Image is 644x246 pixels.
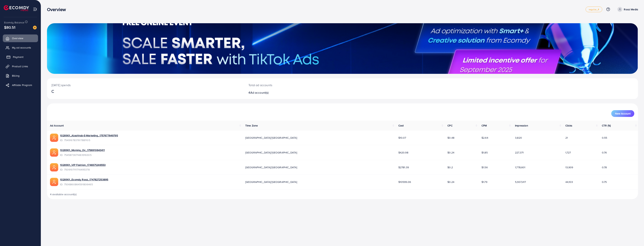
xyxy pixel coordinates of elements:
[447,136,454,140] span: $0.48
[12,83,32,87] span: Affiliate Program
[50,178,58,186] img: ic-ads-acc.e4c84228.svg
[447,151,454,154] span: $0.24
[515,124,528,127] span: Impression
[565,124,572,127] span: Clicks
[398,136,406,140] span: $10.07
[50,124,64,127] span: Ad Account
[615,112,631,115] span: New Account
[50,134,58,142] img: ic-ads-acc.e4c84228.svg
[565,151,571,154] span: 1,727
[60,178,108,181] a: 1028901_Ecomdy Rooz_1747827253895
[4,21,24,24] span: Ecomdy Balance
[60,148,105,152] a: 1028901_Mommy_Dc_1756910643411
[602,124,611,127] span: CTR (%)
[248,83,387,87] p: Total ad accounts
[50,163,58,171] img: ic-ads-acc.e4c84228.svg
[602,180,607,184] span: 0.75
[12,74,19,78] span: Billing
[515,151,524,154] span: 227,371
[3,44,38,51] a: My ad accounts
[60,138,118,142] span: ID: 7549167837617881105
[245,151,297,154] span: [GEOGRAPHIC_DATA]/[GEOGRAPHIC_DATA]
[398,180,411,184] span: $10599.06
[515,136,522,140] span: 3,820
[3,72,38,79] a: Billing
[12,46,31,49] span: My ad accounts
[3,53,38,61] a: Payment
[447,165,453,169] span: $0.2
[589,8,599,11] span: regular_4
[50,148,58,157] img: ic-ads-acc.e4c84228.svg
[3,34,38,42] a: Overview
[447,124,452,127] span: CPC
[602,136,607,140] span: 0.55
[50,192,77,196] span: 4 available account(s)
[245,180,297,184] span: [GEOGRAPHIC_DATA]/[GEOGRAPHIC_DATA]
[51,83,239,87] p: [DATE] spends
[482,165,488,169] span: $1.56
[33,26,37,29] img: image
[12,36,23,40] span: Overview
[586,7,602,12] a: regular_4
[616,7,638,12] a: Rooz Media
[482,136,488,140] span: $2.64
[565,165,573,169] span: 13,909
[248,91,387,94] h2: 4
[515,180,526,184] span: 5,907,417
[13,55,23,59] span: Payment
[3,81,38,89] a: Affiliate Program
[602,165,607,169] span: 0.78
[4,25,15,30] span: $80.51
[3,63,38,70] a: Product Links
[602,151,607,154] span: 0.76
[611,110,634,117] button: New Account
[482,124,487,127] span: CPM
[482,180,487,184] span: $1.79
[447,180,454,184] span: $0.24
[398,124,404,127] span: Cost
[60,134,118,137] a: 1028901_Alashhab-E-Marketing_1757677649795
[245,136,297,140] span: [GEOGRAPHIC_DATA]/[GEOGRAPHIC_DATA]
[4,5,29,11] img: logo
[60,168,106,171] span: ID: 7509197111716495378
[565,136,568,140] span: 21
[33,7,37,11] img: menu
[60,153,105,157] span: ID: 7545873671483916305
[515,165,525,169] span: 1,778,601
[624,7,638,12] p: Rooz Media
[398,165,409,169] span: $2781.39
[565,180,573,184] span: 44,103
[47,7,69,12] h3: Overview
[250,90,269,95] span: Ad account(s)
[245,124,258,127] span: Time Zone
[245,165,297,169] span: [GEOGRAPHIC_DATA]/[GEOGRAPHIC_DATA]
[60,182,108,186] span: ID: 7506860864591806465
[12,64,28,68] span: Product Links
[482,151,488,154] span: $1.85
[398,151,408,154] span: $420.98
[60,163,106,167] a: 1028901_VIP Fashion_1748371246553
